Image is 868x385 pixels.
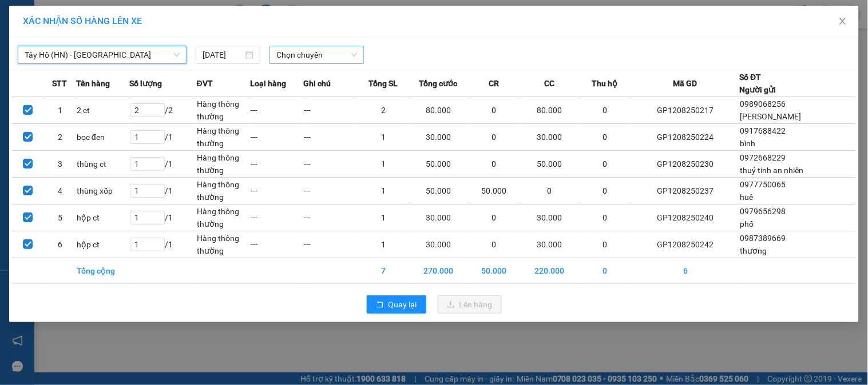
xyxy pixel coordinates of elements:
span: VP gửi: [13,66,125,78]
span: Quay lại [389,298,417,311]
button: uploadLên hàng [438,295,502,314]
td: GP1208250242 [632,231,739,258]
td: 30.000 [521,124,578,151]
td: GP1208250217 [632,97,739,124]
td: 1 [356,151,410,178]
span: Chọn chuyến [276,46,357,63]
td: / 1 [129,204,196,231]
td: 30.000 [521,231,578,258]
span: CR [489,77,499,90]
span: CC [544,77,554,90]
td: hộp ct [76,204,129,231]
td: 2 [356,97,410,124]
td: thùng xốp [76,178,129,204]
td: 0 [467,231,521,258]
td: Hàng thông thường [197,204,250,231]
span: Thu hộ [592,77,618,90]
td: Hàng thông thường [197,231,250,258]
td: 1 [44,97,76,124]
td: 80.000 [521,97,578,124]
td: 6 [44,231,76,258]
td: / 2 [129,97,196,124]
td: --- [250,178,303,204]
td: 0 [578,258,632,284]
td: 30.000 [410,204,468,231]
strong: : [DOMAIN_NAME] [115,50,216,61]
span: 0987389669 [740,234,786,243]
td: --- [250,231,303,258]
button: rollbackQuay lại [367,295,426,314]
td: 7 [356,258,410,284]
td: --- [303,231,356,258]
td: 0 [578,97,632,124]
span: 437A Giải Phóng [46,66,125,78]
td: 6 [632,258,739,284]
span: phố [740,219,754,228]
td: 0 [578,178,632,204]
td: Hàng thông thường [197,178,250,204]
td: thùng ct [76,151,129,178]
div: Số ĐT Người gửi [740,71,776,96]
td: hộp ct [76,231,129,258]
td: 1 [356,124,410,151]
td: --- [303,178,356,204]
td: 0 [578,124,632,151]
td: 50.000 [467,258,521,284]
span: STT [52,77,67,90]
td: --- [303,124,356,151]
span: Tổng SL [368,77,398,90]
span: Ghi chú [303,77,331,90]
span: Tây Hồ (HN) - Thanh Hóa [25,46,180,63]
span: 0977750065 [740,180,786,189]
td: --- [250,97,303,124]
td: Hàng thông thường [197,151,250,178]
td: 30.000 [410,231,468,258]
span: Loại hàng [250,77,286,90]
td: --- [250,124,303,151]
td: GP1208250240 [632,204,739,231]
td: 50.000 [521,151,578,178]
td: 2 [44,124,76,151]
span: 0989068256 [740,99,786,109]
span: thương [740,246,767,255]
td: 3 [44,151,76,178]
td: 50.000 [467,178,521,204]
td: --- [250,204,303,231]
td: 30.000 [521,204,578,231]
td: / 1 [129,178,196,204]
td: 80.000 [410,97,468,124]
span: bình [740,139,756,148]
span: Tên hàng [76,77,110,90]
td: 0 [578,231,632,258]
td: --- [303,151,356,178]
td: 0 [467,97,521,124]
td: 5 [44,204,76,231]
td: --- [303,97,356,124]
td: 4 [44,178,76,204]
td: 0 [467,151,521,178]
td: 220.000 [521,258,578,284]
td: 50.000 [410,151,468,178]
span: ĐVT [197,77,213,90]
td: 1 [356,204,410,231]
td: Hàng thông thường [197,97,250,124]
td: 0 [521,178,578,204]
strong: Hotline : 0889 23 23 23 [129,39,203,47]
td: 0 [467,204,521,231]
td: 50.000 [410,178,468,204]
span: Số lượng [129,77,162,90]
td: 1 [356,231,410,258]
span: [PERSON_NAME] [740,112,802,121]
span: Website [115,51,142,60]
td: 2 ct [76,97,129,124]
span: Mã GD [673,77,697,90]
strong: CÔNG TY TNHH VĨNH QUANG [88,10,244,22]
td: Tổng cộng [76,258,129,284]
td: GP1208250230 [632,151,739,178]
span: Tổng cước [419,77,458,90]
input: 12/08/2025 [203,49,243,61]
td: 0 [578,204,632,231]
td: --- [303,204,356,231]
td: Hàng thông thường [197,124,250,151]
td: / 1 [129,231,196,258]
